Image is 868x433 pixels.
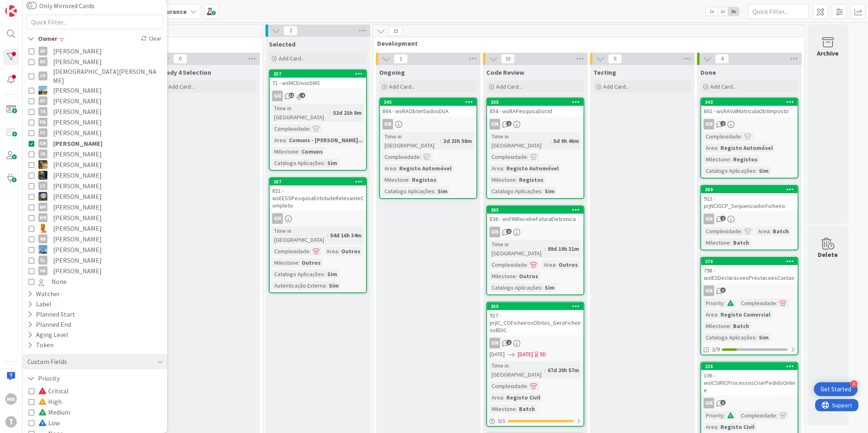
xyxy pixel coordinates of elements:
span: : [420,152,421,161]
div: Time in [GEOGRAPHIC_DATA] [272,104,330,122]
div: Sim [543,283,557,292]
span: [PERSON_NAME] [53,202,102,212]
div: GN [487,338,584,348]
div: 285 [491,207,584,213]
span: [PERSON_NAME] [53,106,102,117]
span: : [324,158,325,167]
div: Time in [GEOGRAPHIC_DATA] [490,361,544,379]
button: AP [PERSON_NAME] [29,46,161,56]
div: GN [380,119,477,129]
div: Catalogo Aplicações [490,187,541,196]
div: GN [490,119,500,129]
span: 1 [720,121,726,126]
span: : [286,136,287,145]
div: Planned Start [27,309,76,319]
span: : [527,152,528,161]
div: Complexidade [739,299,776,308]
div: Time in [GEOGRAPHIC_DATA] [490,132,550,150]
div: Custom Fields [27,357,68,367]
div: FA [38,107,47,116]
div: MR [38,213,47,222]
div: 389922 - prjNCIGCP_SequenciadorFicheiro [701,186,798,211]
div: Sim [327,281,341,290]
span: : [730,155,731,164]
span: [PERSON_NAME] [53,127,102,138]
div: 335 [487,98,584,106]
span: 5 [506,229,512,234]
span: : [776,299,777,308]
span: [PERSON_NAME] [53,223,102,234]
div: 389 [705,187,798,192]
button: LC [PERSON_NAME] [29,181,161,191]
button: SL [PERSON_NAME] [29,255,161,266]
button: Critical [29,386,69,396]
input: Quick Filter... [748,4,809,19]
div: IO [38,150,47,158]
span: : [409,175,410,184]
div: Label [27,299,52,309]
div: Batch [771,227,791,236]
span: [PERSON_NAME] [53,191,102,202]
div: Milestone [383,175,409,184]
div: 257 [273,71,366,77]
div: Complexidade [704,227,741,236]
span: : [396,164,397,173]
div: Sim [757,333,771,342]
div: 228 [705,364,798,369]
div: Outros [557,260,580,269]
span: [PERSON_NAME] [53,244,102,255]
div: 0/1 [487,416,584,426]
div: 25771 - wsMCEnvioSMS [270,70,366,88]
span: Testing [593,68,616,76]
div: Registos [410,175,438,184]
button: SF [PERSON_NAME] [29,244,161,255]
span: : [541,187,543,196]
div: Sim [436,187,450,196]
div: 287851 - wsEESSPesquisaEntidadeRelevanteCompleto [270,178,366,211]
div: Area [272,136,286,145]
div: 355 [487,303,584,310]
div: Get Started [821,385,851,393]
span: 1 [720,216,726,221]
div: Autenticação Externa [272,281,326,290]
span: Add Card... [603,83,629,90]
div: 345 [380,98,477,106]
div: Registo Automóvel [718,143,775,152]
span: Selected [269,40,295,48]
button: FC [PERSON_NAME] [29,127,161,138]
span: Ongoing [379,68,405,76]
button: GN [PERSON_NAME] [29,138,161,149]
div: MP [38,203,47,212]
span: : [717,310,718,319]
span: : [756,333,757,342]
div: 335 [491,99,584,105]
img: JC [38,171,47,180]
div: Time in [GEOGRAPHIC_DATA] [490,240,544,258]
div: 287 [270,178,366,185]
span: 3x [728,7,739,16]
div: 355927 - prjIC_COFicheirosObitos_GeraFicheirosBDIC [487,303,584,335]
button: Low [29,417,60,428]
span: [PERSON_NAME] [53,234,102,244]
span: : [541,283,543,292]
div: Catalogo Aplicações [383,187,434,196]
div: 343 [701,98,798,106]
span: [PERSON_NAME] [53,159,102,170]
div: Catalogo Aplicações [704,166,756,175]
span: Add Card... [168,83,195,90]
div: Milestone [490,272,516,281]
div: Area [542,260,555,269]
div: Area [324,247,338,256]
div: Catalogo Aplicações [704,333,756,342]
div: GN [704,214,714,224]
span: Code Review [486,68,524,76]
div: Sim [325,270,339,279]
span: 2 [506,121,512,126]
div: 285 [487,206,584,214]
div: 343862 - wsRAValMatriculaObtImposto [701,98,798,116]
div: Outros [339,247,362,256]
img: Visit kanbanzone.com [5,5,17,17]
div: 345864 - wsRAObterDadosDUA [380,98,477,116]
span: [PERSON_NAME] [53,117,102,127]
div: 257 [270,70,366,78]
